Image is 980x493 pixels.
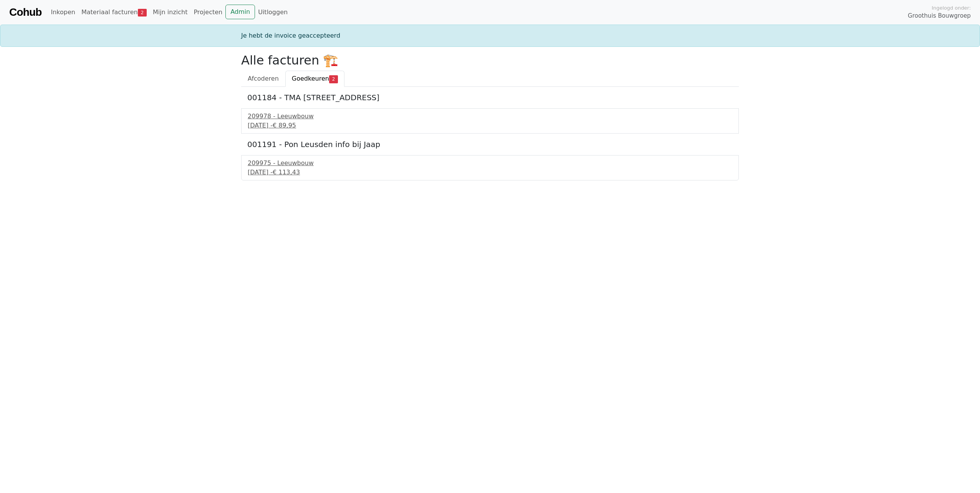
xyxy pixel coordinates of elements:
div: [DATE] - [248,168,732,177]
div: 209975 - Leeuwbouw [248,159,732,168]
a: Goedkeuren2 [285,71,344,87]
a: Projecten [190,5,225,20]
a: Inkopen [48,5,78,20]
span: 2 [329,75,338,83]
span: € 89,95 [273,122,296,129]
h2: Alle facturen 🏗️ [241,53,739,68]
span: Ingelogd onder: [932,4,971,12]
a: Mijn inzicht [150,5,191,20]
h5: 001184 - TMA [STREET_ADDRESS] [247,93,733,102]
a: Materiaal facturen2 [78,5,150,20]
h5: 001191 - Pon Leusden info bij Jaap [247,140,733,149]
div: 209978 - Leeuwbouw [248,112,732,121]
a: 209975 - Leeuwbouw[DATE] -€ 113,43 [248,159,732,177]
a: Afcoderen [241,71,285,87]
span: Afcoderen [248,75,279,82]
a: Uitloggen [255,5,291,20]
a: Cohub [9,3,41,22]
span: Goedkeuren [292,75,329,82]
span: € 113,43 [273,169,300,176]
a: Admin [225,5,255,19]
div: Je hebt de invoice geaccepteerd [237,31,743,40]
span: Groothuis Bouwgroep [908,12,971,20]
a: 209978 - Leeuwbouw[DATE] -€ 89,95 [248,112,732,130]
div: [DATE] - [248,121,732,130]
span: 2 [138,9,147,17]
